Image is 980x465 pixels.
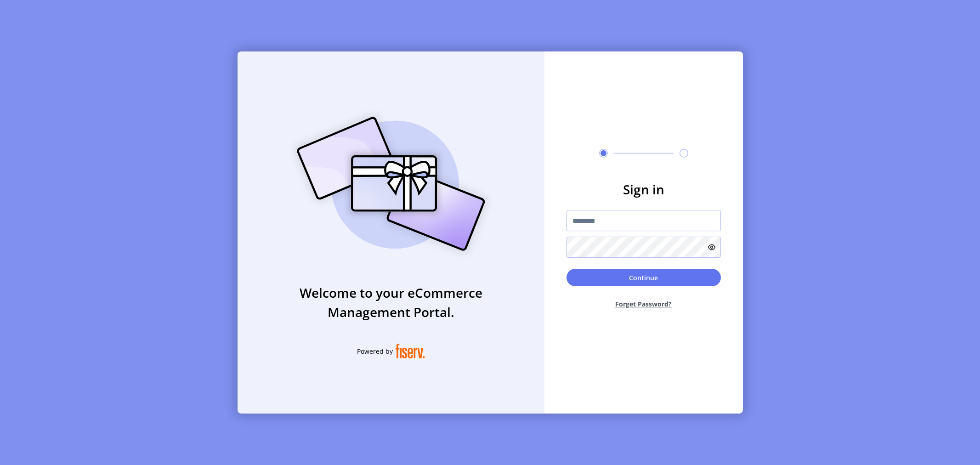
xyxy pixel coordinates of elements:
button: Forget Password? [566,292,721,316]
span: Powered by [357,346,393,356]
h3: Sign in [566,180,721,199]
button: Continue [566,269,721,286]
img: card_Illustration.svg [283,107,499,261]
h3: Welcome to your eCommerce Management Portal. [238,283,544,322]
